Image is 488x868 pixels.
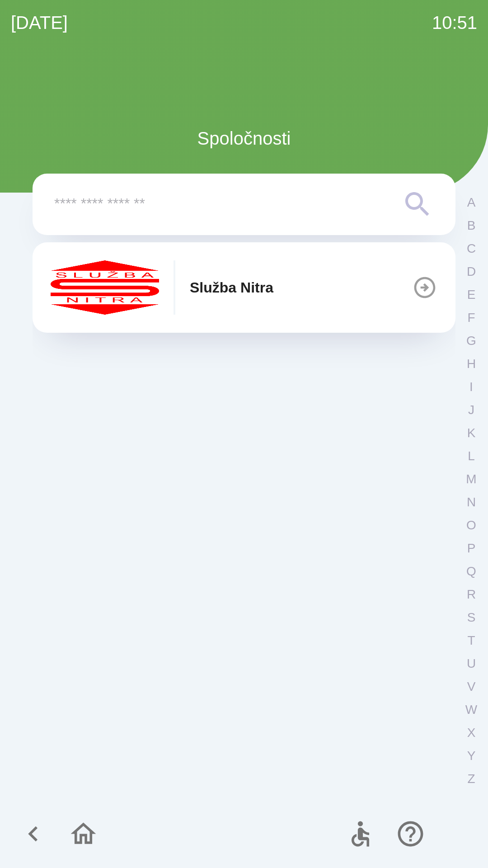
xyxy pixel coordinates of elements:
[467,632,475,648] p: T
[467,425,476,441] p: K
[467,217,476,233] p: B
[467,771,475,787] p: Z
[33,242,455,333] button: Služba Nitra
[197,125,291,152] p: Spoločnosti
[467,194,476,210] p: A
[467,748,476,764] p: Y
[460,606,483,629] button: S
[460,491,483,514] button: N
[467,310,475,325] p: F
[460,675,483,698] button: V
[466,517,476,533] p: O
[460,191,483,214] button: A
[466,471,476,487] p: M
[33,63,455,107] img: Logo
[460,214,483,237] button: B
[467,586,476,602] p: R
[460,537,483,560] button: P
[460,352,483,375] button: H
[460,744,483,767] button: Y
[467,656,476,671] p: U
[468,402,474,418] p: J
[460,514,483,537] button: O
[460,375,483,398] button: I
[460,629,483,652] button: T
[467,356,476,372] p: H
[466,333,476,349] p: G
[11,9,68,36] p: [DATE]
[469,379,473,395] p: I
[460,306,483,329] button: F
[446,822,470,846] img: sk flag
[467,679,476,694] p: V
[460,421,483,444] button: K
[467,609,476,625] p: S
[466,563,476,579] p: Q
[460,444,483,467] button: L
[460,767,483,790] button: Z
[467,241,476,256] p: C
[460,467,483,491] button: M
[467,287,476,302] p: E
[190,277,273,298] p: Služba Nitra
[467,725,476,741] p: X
[467,540,476,556] p: P
[51,260,159,315] img: c55f63fc-e714-4e15-be12-dfeb3df5ea30.png
[460,283,483,306] button: E
[460,398,483,421] button: J
[468,448,475,464] p: L
[460,329,483,352] button: G
[460,260,483,283] button: D
[460,721,483,744] button: X
[460,652,483,675] button: U
[460,237,483,260] button: C
[465,702,477,717] p: W
[467,494,476,510] p: N
[460,560,483,583] button: Q
[460,583,483,606] button: R
[460,698,483,721] button: W
[467,264,476,279] p: D
[432,9,477,36] p: 10:51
